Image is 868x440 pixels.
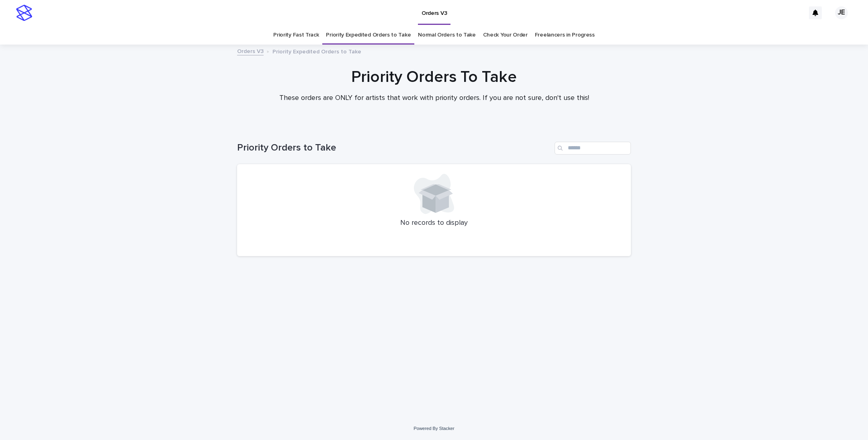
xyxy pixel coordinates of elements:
h1: Priority Orders to Take [237,142,551,154]
div: JE [835,6,848,19]
a: Normal Orders to Take [418,26,476,45]
a: Priority Fast Track [273,26,319,45]
a: Orders V3 [237,46,264,55]
a: Freelancers in Progress [535,26,595,45]
p: These orders are ONLY for artists that work with priority orders. If you are not sure, don't use ... [273,94,595,103]
a: Priority Expedited Orders to Take [326,26,411,45]
a: Powered By Stacker [414,426,454,431]
p: No records to display [247,219,621,228]
input: Search [555,142,631,155]
p: Priority Expedited Orders to Take [272,47,361,55]
img: stacker-logo-s-only.png [16,5,32,21]
a: Check Your Order [483,26,528,45]
h1: Priority Orders To Take [237,67,631,87]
